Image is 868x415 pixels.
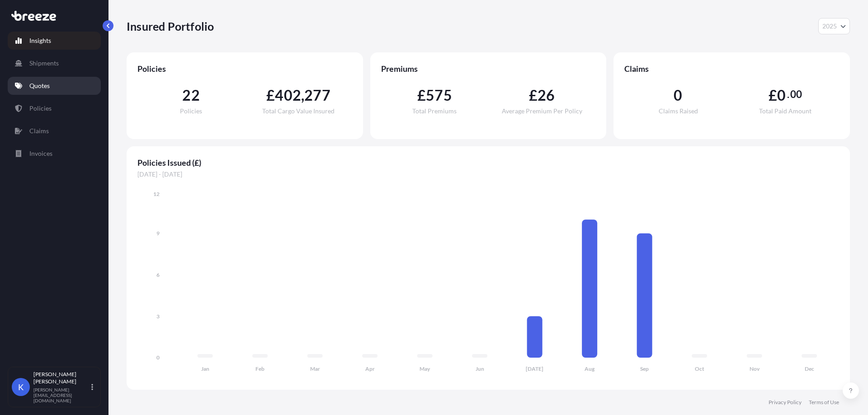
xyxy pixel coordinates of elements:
[426,88,452,103] span: 575
[255,365,264,372] tspan: Feb
[502,108,582,114] span: Average Premium Per Policy
[8,99,101,117] a: Policies
[29,149,52,158] p: Invoices
[8,122,101,140] a: Claims
[137,157,839,168] span: Policies Issued (£)
[201,365,209,372] tspan: Jan
[156,313,160,320] tspan: 3
[156,271,160,278] tspan: 6
[538,88,555,103] span: 26
[301,88,304,103] span: ,
[809,399,839,406] a: Terms of Use
[262,108,335,114] span: Total Cargo Value Insured
[365,365,375,372] tspan: Apr
[29,81,50,90] p: Quotes
[33,387,90,403] p: [PERSON_NAME][EMAIL_ADDRESS][DOMAIN_NAME]
[818,18,850,34] button: Year Selector
[529,88,538,103] span: £
[695,365,704,372] tspan: Oct
[182,88,199,103] span: 22
[805,365,814,372] tspan: Dec
[180,108,202,114] span: Policies
[266,88,275,103] span: £
[420,365,430,372] tspan: May
[29,36,51,45] p: Insights
[787,91,789,98] span: .
[381,63,596,74] span: Premiums
[33,371,90,385] p: [PERSON_NAME] [PERSON_NAME]
[275,88,301,103] span: 402
[156,230,160,237] tspan: 9
[29,104,52,113] p: Policies
[8,77,101,95] a: Quotes
[18,382,24,392] span: K
[29,59,59,68] p: Shipments
[153,191,160,197] tspan: 12
[310,365,320,372] tspan: Mar
[29,126,49,135] p: Claims
[476,365,484,372] tspan: Jun
[822,22,837,31] span: 2025
[8,32,101,50] a: Insights
[156,354,160,361] tspan: 0
[8,145,101,163] a: Invoices
[585,365,595,372] tspan: Aug
[674,88,682,103] span: 0
[417,88,426,103] span: £
[790,91,802,98] span: 00
[759,108,811,114] span: Total Paid Amount
[624,63,839,74] span: Claims
[127,19,214,33] p: Insured Portfolio
[640,365,649,372] tspan: Sep
[659,108,698,114] span: Claims Raised
[304,88,330,103] span: 277
[769,88,777,103] span: £
[8,54,101,72] a: Shipments
[137,63,352,74] span: Policies
[526,365,543,372] tspan: [DATE]
[137,170,839,179] span: [DATE] - [DATE]
[769,399,802,406] a: Privacy Policy
[777,88,786,103] span: 0
[412,108,457,114] span: Total Premiums
[750,365,760,372] tspan: Nov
